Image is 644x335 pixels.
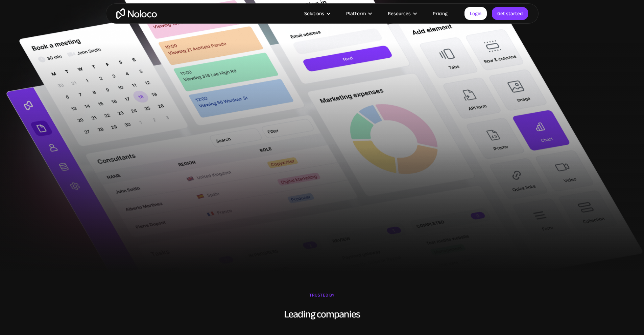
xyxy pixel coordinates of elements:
div: Solutions [304,9,324,18]
div: Solutions [296,9,338,18]
div: Resources [379,9,424,18]
div: Platform [338,9,379,18]
div: Platform [346,9,366,18]
a: home [116,8,157,19]
a: Pricing [424,9,456,18]
a: Get started [492,7,528,20]
div: Resources [388,9,411,18]
a: Login [464,7,487,20]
